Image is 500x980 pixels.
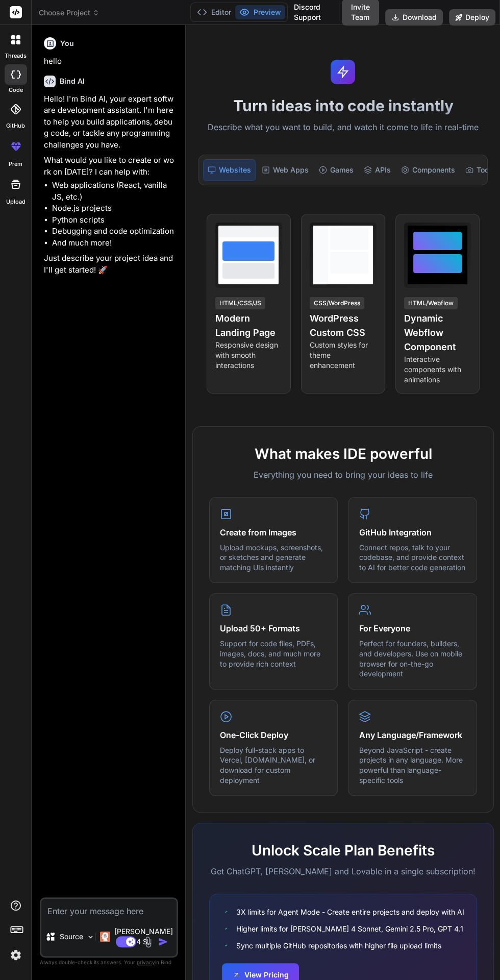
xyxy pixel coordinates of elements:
p: Custom styles for theme enhancement [310,340,377,371]
label: Upload [6,198,26,206]
p: Get ChatGPT, [PERSON_NAME] and Lovable in a single subscription! [209,865,477,877]
li: Debugging and code optimization [52,226,176,237]
h4: Dynamic Webflow Component [404,311,471,354]
li: Node.js projects [52,203,176,214]
p: Describe what you want to build, and watch it come to life in real-time [192,121,494,134]
p: Hello! I'm Bind AI, your expert software development assistant. I'm here to help you build applic... [44,93,176,151]
img: settings [7,946,24,964]
p: What would you like to create or work on [DATE]? I can help with: [44,155,176,178]
div: Components [397,159,459,181]
h1: Turn ideas into code instantly [192,96,494,115]
button: Deploy [449,9,495,26]
div: Websites [203,159,256,181]
label: threads [5,52,27,60]
h4: Any Language/Framework [359,729,466,741]
div: APIs [360,159,395,181]
h4: For Everyone [359,622,466,634]
button: Download [385,9,443,26]
h2: Unlock Scale Plan Benefits [209,840,477,861]
label: GitHub [6,121,25,130]
span: Choose Project [39,8,99,18]
p: Source [60,932,83,942]
img: attachment [142,936,154,948]
li: Python scripts [52,214,176,226]
h4: WordPress Custom CSS [310,311,377,340]
p: Always double-check its answers. Your in Bind [40,958,178,967]
button: Preview [235,5,285,19]
img: icon [158,937,168,947]
h4: GitHub Integration [359,526,466,538]
p: Connect repos, talk to your codebase, and provide context to AI for better code generation [359,543,466,573]
div: HTML/Webflow [404,297,458,309]
p: hello [44,56,176,67]
p: Support for code files, PDFs, images, docs, and much more to provide rich context [220,639,328,669]
p: Interactive components with animations [404,354,471,385]
span: Higher limits for [PERSON_NAME] 4 Sonnet, Gemini 2.5 Pro, GPT 4.1 [236,923,463,934]
span: 3X limits for Agent Mode - Create entire projects and deploy with AI [236,906,464,917]
p: [PERSON_NAME] 4 S.. [114,926,173,947]
div: Tools [461,159,499,181]
h2: What makes IDE powerful [209,443,477,464]
p: Beyond JavaScript - create projects in any language. More powerful than language-specific tools [359,745,466,785]
span: privacy [137,959,155,965]
h4: Modern Landing Page [215,311,282,340]
p: Perfect for founders, builders, and developers. Use on mobile browser for on-the-go development [359,639,466,678]
p: Upload mockups, screenshots, or sketches and generate matching UIs instantly [220,543,328,573]
p: Just describe your project idea and I'll get started! 🚀 [44,253,176,276]
li: And much more! [52,237,176,249]
span: Sync multiple GitHub repositories with higher file upload limits [236,940,441,951]
h4: Create from Images [220,526,328,538]
div: CSS/WordPress [310,297,364,309]
img: Claude 4 Sonnet [100,932,110,942]
div: Games [315,159,358,181]
p: Deploy full-stack apps to Vercel, [DOMAIN_NAME], or download for custom deployment [220,745,328,785]
h4: One-Click Deploy [220,729,328,741]
button: Editor [193,5,235,19]
label: code [9,86,23,94]
h4: Upload 50+ Formats [220,622,328,634]
div: Web Apps [258,159,313,181]
div: HTML/CSS/JS [215,297,265,309]
label: prem [9,160,22,168]
p: Responsive design with smooth interactions [215,340,282,371]
img: Pick Models [86,933,95,941]
h6: You [60,38,74,48]
li: Web applications (React, vanilla JS, etc.) [52,180,176,203]
h6: Bind AI [60,76,85,86]
p: Everything you need to bring your ideas to life [209,469,477,481]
